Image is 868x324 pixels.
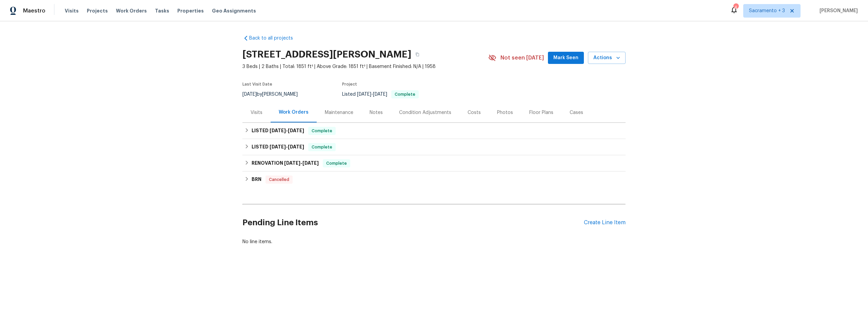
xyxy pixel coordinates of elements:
a: Back to all projects [242,35,308,42]
div: No line items. [242,238,626,245]
div: BRN Cancelled [242,171,626,188]
div: Maintenance [325,109,353,116]
span: - [270,128,304,133]
span: Complete [323,160,350,167]
span: - [270,144,304,149]
span: [DATE] [357,92,371,97]
div: Photos [497,109,513,116]
span: Sacramento + 3 [749,7,785,14]
span: Visits [65,7,79,14]
span: Actions [593,54,620,62]
div: 4 [733,4,738,11]
span: Not seen [DATE] [500,54,544,61]
span: [DATE] [373,92,387,97]
span: Listed [342,92,419,97]
h6: BRN [252,176,261,184]
span: Work Orders [116,7,147,14]
span: Complete [309,128,335,134]
span: Mark Seen [553,54,578,62]
h6: RENOVATION [252,159,319,167]
span: [DATE] [270,144,286,149]
span: [DATE] [284,161,300,165]
span: [DATE] [270,128,286,133]
button: Actions [588,52,626,64]
span: 3 Beds | 2 Baths | Total: 1851 ft² | Above Grade: 1851 ft² | Basement Finished: N/A | 1958 [242,63,488,70]
h2: [STREET_ADDRESS][PERSON_NAME] [242,51,411,58]
span: Complete [309,144,335,151]
div: Floor Plans [529,109,553,116]
span: Complete [392,92,418,96]
span: [DATE] [288,144,304,149]
button: Mark Seen [548,52,584,64]
span: [DATE] [242,92,257,97]
div: RENOVATION [DATE]-[DATE]Complete [242,155,626,171]
div: LISTED [DATE]-[DATE]Complete [242,123,626,139]
span: Projects [87,7,108,14]
span: [DATE] [302,161,319,165]
h6: LISTED [252,127,304,135]
h2: Pending Line Items [242,207,584,238]
span: - [357,92,387,97]
div: Cases [570,109,583,116]
div: Work Orders [279,109,309,116]
span: Cancelled [266,176,292,183]
div: Costs [468,109,481,116]
span: - [284,161,319,165]
div: Condition Adjustments [399,109,451,116]
span: Maestro [23,7,45,14]
span: Geo Assignments [212,7,256,14]
div: Notes [370,109,383,116]
div: Create Line Item [584,219,626,226]
button: Copy Address [411,48,423,61]
span: [DATE] [288,128,304,133]
span: [PERSON_NAME] [817,7,858,14]
div: by [PERSON_NAME] [242,90,306,98]
div: Visits [251,109,262,116]
span: Last Visit Date [242,82,272,86]
span: Tasks [155,8,169,13]
span: Properties [177,7,204,14]
h6: LISTED [252,143,304,151]
span: Project [342,82,357,86]
div: LISTED [DATE]-[DATE]Complete [242,139,626,155]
